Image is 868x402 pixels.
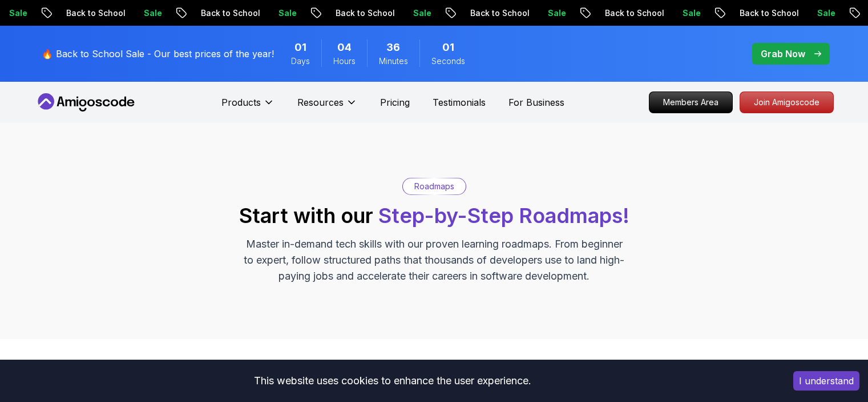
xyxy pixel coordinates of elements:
a: Testimonials [433,95,486,109]
h2: Start with our [239,204,629,227]
a: Join Amigoscode [740,91,834,113]
p: Resources [297,95,344,109]
p: Back to School [54,7,132,19]
p: Back to School [324,7,401,19]
p: 🔥 Back to School Sale - Our best prices of the year! [42,47,274,61]
a: Members Area [649,91,733,113]
span: Days [291,55,310,67]
p: Back to School [593,7,671,19]
p: Back to School [458,7,536,19]
p: Back to School [189,7,267,19]
div: This website uses cookies to enhance the user experience. [9,368,776,393]
a: Pricing [380,95,410,109]
p: Sale [536,7,572,19]
span: Seconds [431,55,465,67]
span: Step-by-Step Roadmaps! [378,203,629,228]
button: Resources [297,95,357,118]
p: Sale [267,7,303,19]
p: Master in-demand tech skills with our proven learning roadmaps. From beginner to expert, follow s... [243,236,626,284]
span: Minutes [379,55,408,67]
p: Sale [805,7,842,19]
p: Members Area [649,92,732,113]
span: 4 Hours [337,39,352,55]
p: Roadmaps [414,181,454,192]
button: Products [221,95,274,118]
p: Sale [132,7,168,19]
span: Hours [333,55,356,67]
span: 1 Seconds [442,39,454,55]
p: Products [221,95,261,109]
p: Join Amigoscode [740,92,833,113]
p: Sale [671,7,707,19]
a: For Business [508,95,564,109]
button: Accept cookies [793,371,859,391]
span: 1 Days [294,39,306,55]
p: Sale [401,7,438,19]
span: 36 Minutes [386,39,400,55]
p: Back to School [728,7,805,19]
p: Grab Now [761,47,805,61]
